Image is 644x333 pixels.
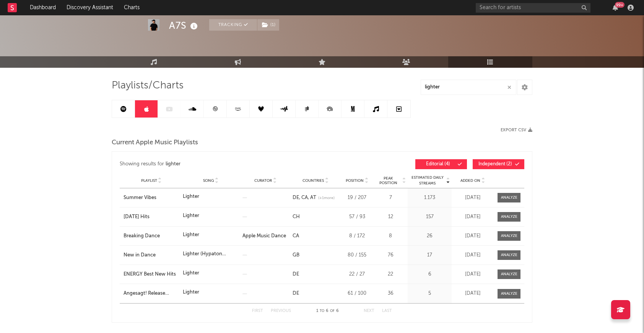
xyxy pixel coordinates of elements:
div: [DATE] [454,251,492,259]
span: Current Apple Music Playlists [112,138,198,147]
div: 76 [375,251,406,259]
a: Apple Music Dance [242,233,286,238]
input: Search for artists [476,3,590,13]
a: CA [299,195,308,200]
a: [DATE] Hits [124,213,179,221]
span: of [330,309,335,313]
a: DE [293,195,299,200]
button: Next [364,309,374,313]
div: 26 [410,232,450,240]
div: 36 [375,290,406,297]
div: 61 / 100 [343,290,371,297]
div: 12 [375,213,406,221]
div: Lighter [183,193,199,201]
div: 7 [375,194,406,202]
div: 22 / 27 [343,271,371,278]
div: 6 [410,271,450,278]
a: DE [293,291,299,296]
div: 57 / 93 [343,213,371,221]
div: [DATE] [454,232,492,240]
div: 157 [410,213,450,221]
span: Playlist [141,178,157,183]
button: First [252,309,263,313]
button: Previous [271,309,291,313]
a: CH [293,214,300,219]
div: Lighter (Hypaton Remix) [183,250,238,258]
div: [DATE] [454,194,492,202]
a: CA [293,233,299,238]
button: Tracking [209,19,257,31]
button: (1) [257,19,279,31]
a: GB [293,253,299,258]
a: DE [293,272,299,277]
span: Curator [254,178,272,183]
div: 17 [410,251,450,259]
button: Last [382,309,392,313]
div: [DATE] [454,271,492,278]
div: [DATE] [454,213,492,221]
div: lighter [166,160,181,169]
div: A7S [169,19,200,32]
span: to [320,309,324,313]
button: Export CSV [501,128,532,132]
span: Countries [302,178,324,183]
span: (+ 1 more) [318,195,335,201]
div: Lighter [183,289,199,296]
div: 5 [410,290,450,297]
div: Lighter [183,231,199,239]
a: ENERGY Best New Hits [124,271,179,278]
button: Independent(2) [473,159,524,169]
input: Search Playlists/Charts [421,80,516,95]
div: 22 [375,271,406,278]
a: Angesagt! Release Radar Top Hits 2025 [124,290,179,297]
a: Breaking Dance [124,232,179,240]
a: Summer Vibes [124,194,179,202]
button: 99+ [613,5,618,11]
span: Added On [460,178,480,183]
div: 1.173 [410,194,450,202]
span: Song [203,178,214,183]
span: Estimated Daily Streams [410,175,445,186]
div: 1 6 6 [306,307,348,316]
span: Independent ( 2 ) [478,162,513,166]
div: Lighter [183,212,199,220]
div: 8 / 172 [343,232,371,240]
div: 99 + [615,2,624,8]
button: Editorial(4) [415,159,467,169]
div: Lighter [183,269,199,277]
div: Showing results for [120,159,322,169]
a: New in Dance [124,251,179,259]
div: 19 / 207 [343,194,371,202]
span: Editorial ( 4 ) [420,162,455,166]
div: 8 [375,232,406,240]
span: Peak Position [375,176,401,185]
div: 80 / 155 [343,251,371,259]
span: Position [346,178,364,183]
span: ( 1 ) [257,19,280,31]
a: AT [308,195,316,200]
div: [DATE] [454,290,492,297]
span: Playlists/Charts [112,81,184,90]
